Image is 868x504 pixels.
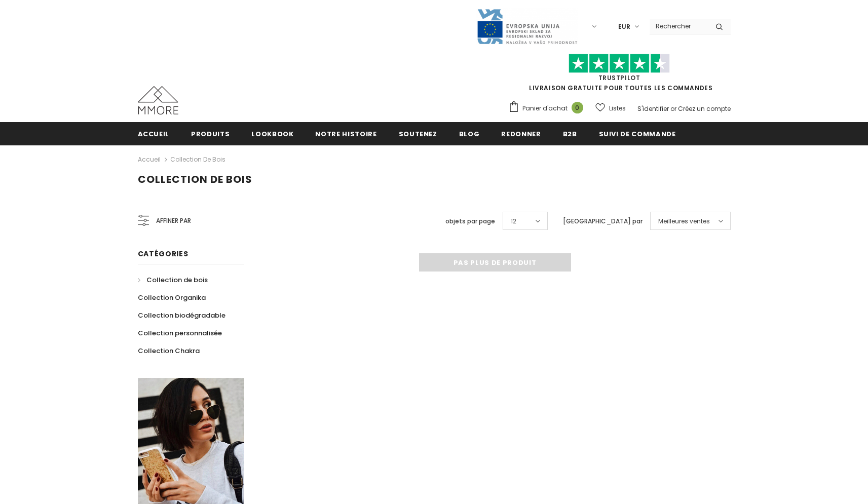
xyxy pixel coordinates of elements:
[191,122,230,145] a: Produits
[563,216,643,226] label: [GEOGRAPHIC_DATA] par
[138,122,170,145] a: Accueil
[138,324,222,342] a: Collection personnalisée
[522,103,568,113] span: Panier d'achat
[563,122,577,145] a: B2B
[569,54,670,73] img: Faites confiance aux étoiles pilotes
[138,328,222,338] span: Collection personnalisée
[251,129,293,139] span: Lookbook
[138,293,206,302] span: Collection Organika
[138,86,178,114] img: Cas MMORE
[170,155,225,164] a: Collection de bois
[138,153,161,166] a: Accueil
[618,22,630,32] span: EUR
[637,104,669,113] a: S'identifier
[138,342,200,360] a: Collection Chakra
[138,346,200,356] span: Collection Chakra
[508,58,731,92] span: LIVRAISON GRATUITE POUR TOUTES LES COMMANDES
[572,102,583,113] span: 0
[598,73,640,82] a: TrustPilot
[599,122,676,145] a: Suivi de commande
[138,249,188,259] span: Catégories
[138,289,206,306] a: Collection Organika
[399,122,437,145] a: soutenez
[156,215,191,226] span: Affiner par
[609,103,626,113] span: Listes
[599,129,676,139] span: Suivi de commande
[399,129,437,139] span: soutenez
[670,104,676,113] span: or
[476,22,578,30] a: Javni Razpis
[315,122,376,145] a: Notre histoire
[445,216,495,226] label: objets par page
[138,172,252,186] span: Collection de bois
[511,216,516,226] span: 12
[315,129,376,139] span: Notre histoire
[146,275,208,285] span: Collection de bois
[508,101,588,116] a: Panier d'achat 0
[658,216,710,226] span: Meilleures ventes
[501,122,541,145] a: Redonner
[476,8,578,45] img: Javni Razpis
[251,122,293,145] a: Lookbook
[678,104,731,113] a: Créez un compte
[138,129,170,139] span: Accueil
[459,122,480,145] a: Blog
[191,129,230,139] span: Produits
[138,271,208,289] a: Collection de bois
[595,99,626,117] a: Listes
[459,129,480,139] span: Blog
[138,306,225,324] a: Collection biodégradable
[650,19,708,33] input: Search Site
[138,311,225,320] span: Collection biodégradable
[501,129,541,139] span: Redonner
[563,129,577,139] span: B2B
